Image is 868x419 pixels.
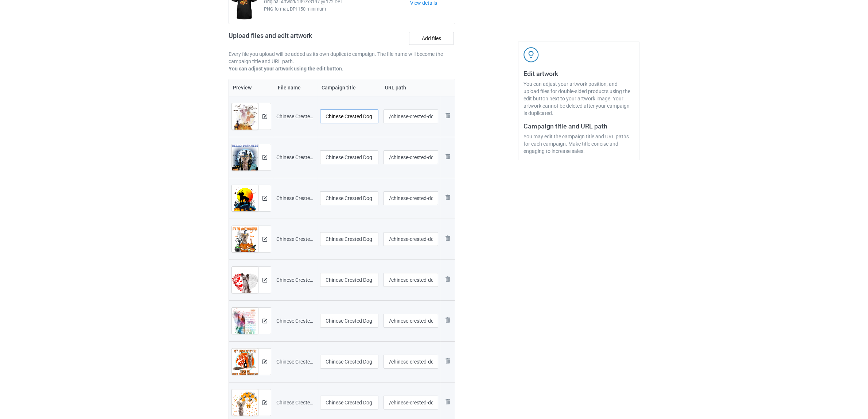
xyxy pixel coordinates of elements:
[443,316,452,324] img: svg+xml;base64,PD94bWwgdmVyc2lvbj0iMS4wIiBlbmNvZGluZz0iVVRGLTgiPz4KPHN2ZyB3aWR0aD0iMjhweCIgaGVpZ2...
[262,319,267,323] img: svg+xml;base64,PD94bWwgdmVyc2lvbj0iMS4wIiBlbmNvZGluZz0iVVRGLTgiPz4KPHN2ZyB3aWR0aD0iMTRweCIgaGVpZ2...
[264,5,410,13] span: PNG format, DPI 150 minimum
[262,278,267,282] img: svg+xml;base64,PD94bWwgdmVyc2lvbj0iMS4wIiBlbmNvZGluZz0iVVRGLTgiPz4KPHN2ZyB3aWR0aD0iMTRweCIgaGVpZ2...
[262,400,267,405] img: svg+xml;base64,PD94bWwgdmVyc2lvbj0iMS4wIiBlbmNvZGluZz0iVVRGLTgiPz4KPHN2ZyB3aWR0aD0iMTRweCIgaGVpZ2...
[262,360,267,364] img: svg+xml;base64,PD94bWwgdmVyc2lvbj0iMS4wIiBlbmNvZGluZz0iVVRGLTgiPz4KPHN2ZyB3aWR0aD0iMTRweCIgaGVpZ2...
[232,308,258,343] img: original.png
[276,276,315,284] div: Chinese Crested Dog A1308 (2).png
[229,66,343,72] b: You can adjust your artwork using the edit button.
[232,349,258,380] img: original.png
[262,114,267,119] img: svg+xml;base64,PD94bWwgdmVyc2lvbj0iMS4wIiBlbmNvZGluZz0iVVRGLTgiPz4KPHN2ZyB3aWR0aD0iMTRweCIgaGVpZ2...
[523,47,539,62] img: svg+xml;base64,PD94bWwgdmVyc2lvbj0iMS4wIiBlbmNvZGluZz0iVVRGLTgiPz4KPHN2ZyB3aWR0aD0iNDJweCIgaGVpZ2...
[232,185,258,216] img: original.png
[232,103,258,138] img: original.png
[276,358,315,365] div: Chinese Crested Dog [DATE] (6).png
[523,122,634,130] h3: Campaign title and URL path
[276,154,315,161] div: Chinese Crested Dog 2409 (2).png
[409,32,454,45] label: Add files
[229,79,274,96] th: Preview
[523,133,634,155] div: You may edit the campaign title and URL paths for each campaign. Make title concise and engaging ...
[381,79,441,96] th: URL path
[443,111,452,120] img: svg+xml;base64,PD94bWwgdmVyc2lvbj0iMS4wIiBlbmNvZGluZz0iVVRGLTgiPz4KPHN2ZyB3aWR0aD0iMjhweCIgaGVpZ2...
[262,155,267,160] img: svg+xml;base64,PD94bWwgdmVyc2lvbj0iMS4wIiBlbmNvZGluZz0iVVRGLTgiPz4KPHN2ZyB3aWR0aD0iMTRweCIgaGVpZ2...
[443,234,452,243] img: svg+xml;base64,PD94bWwgdmVyc2lvbj0iMS4wIiBlbmNvZGluZz0iVVRGLTgiPz4KPHN2ZyB3aWR0aD0iMjhweCIgaGVpZ2...
[443,397,452,406] img: svg+xml;base64,PD94bWwgdmVyc2lvbj0iMS4wIiBlbmNvZGluZz0iVVRGLTgiPz4KPHN2ZyB3aWR0aD0iMjhweCIgaGVpZ2...
[443,193,452,202] img: svg+xml;base64,PD94bWwgdmVyc2lvbj0iMS4wIiBlbmNvZGluZz0iVVRGLTgiPz4KPHN2ZyB3aWR0aD0iMjhweCIgaGVpZ2...
[276,317,315,324] div: Chinese Crested Dog A1308 (3).png
[262,196,267,201] img: svg+xml;base64,PD94bWwgdmVyc2lvbj0iMS4wIiBlbmNvZGluZz0iVVRGLTgiPz4KPHN2ZyB3aWR0aD0iMTRweCIgaGVpZ2...
[262,237,267,242] img: svg+xml;base64,PD94bWwgdmVyc2lvbj0iMS4wIiBlbmNvZGluZz0iVVRGLTgiPz4KPHN2ZyB3aWR0aD0iMTRweCIgaGVpZ2...
[232,226,258,257] img: original.png
[443,275,452,284] img: svg+xml;base64,PD94bWwgdmVyc2lvbj0iMS4wIiBlbmNvZGluZz0iVVRGLTgiPz4KPHN2ZyB3aWR0aD0iMjhweCIgaGVpZ2...
[318,79,381,96] th: Campaign title
[523,80,634,117] div: You can adjust your artwork position, and upload files for double-sided products using the edit b...
[276,113,315,120] div: Chinese Crested Dog 2409 (1).png
[229,32,365,45] h2: Upload files and edit artwork
[276,235,315,243] div: Chinese Crested Dog 2409 (4).png
[276,399,315,406] div: Chinese Crested Dog Ts19 (3).png
[443,152,452,161] img: svg+xml;base64,PD94bWwgdmVyc2lvbj0iMS4wIiBlbmNvZGluZz0iVVRGLTgiPz4KPHN2ZyB3aWR0aD0iMjhweCIgaGVpZ2...
[232,267,258,302] img: original.png
[523,69,634,78] h3: Edit artwork
[276,195,315,202] div: Chinese Crested Dog 2409 (3).png
[232,144,258,179] img: original.png
[274,79,318,96] th: File name
[443,357,452,365] img: svg+xml;base64,PD94bWwgdmVyc2lvbj0iMS4wIiBlbmNvZGluZz0iVVRGLTgiPz4KPHN2ZyB3aWR0aD0iMjhweCIgaGVpZ2...
[229,50,455,65] p: Every file you upload will be added as its own duplicate campaign. The file name will become the ...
